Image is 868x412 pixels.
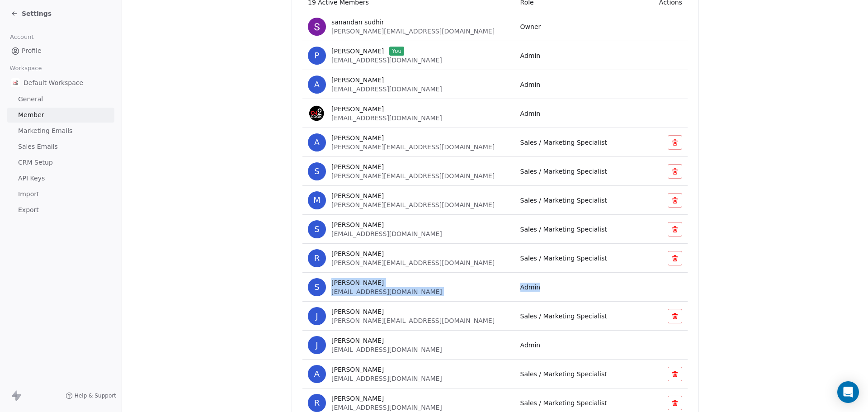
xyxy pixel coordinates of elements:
[331,76,384,85] span: [PERSON_NAME]
[520,81,541,88] span: Admin
[308,191,326,209] span: M
[331,133,384,142] span: [PERSON_NAME]
[389,47,404,56] span: You
[331,18,384,27] span: sanandan sudhir
[18,174,45,183] span: API Keys
[331,259,495,266] span: [PERSON_NAME][EMAIL_ADDRESS][DOMAIN_NAME]
[308,278,326,296] span: S
[11,9,52,18] a: Settings
[308,307,326,325] span: J
[308,220,326,238] span: S
[331,346,442,353] span: [EMAIL_ADDRESS][DOMAIN_NAME]
[7,187,114,202] a: Import
[331,172,495,180] span: [PERSON_NAME][EMAIL_ADDRESS][DOMAIN_NAME]
[18,126,72,136] span: Marketing Emails
[7,92,114,107] a: General
[520,399,607,407] span: Sales / Marketing Specialist
[6,30,38,44] span: Account
[7,43,114,58] a: Profile
[520,226,607,233] span: Sales / Marketing Specialist
[520,110,541,117] span: Admin
[308,76,326,94] span: A
[331,220,384,229] span: [PERSON_NAME]
[520,52,541,59] span: Admin
[331,249,384,258] span: [PERSON_NAME]
[331,404,442,411] span: [EMAIL_ADDRESS][DOMAIN_NAME]
[18,205,39,215] span: Export
[308,18,326,36] img: kRIQ9gOQHcDie3rR_rtjW3JpV223tEqfrfqtgl4jBbI
[22,9,52,18] span: Settings
[18,142,58,152] span: Sales Emails
[520,23,541,30] span: Owner
[331,201,495,208] span: [PERSON_NAME][EMAIL_ADDRESS][DOMAIN_NAME]
[22,46,42,56] span: Profile
[520,341,541,349] span: Admin
[520,197,607,204] span: Sales / Marketing Specialist
[7,139,114,154] a: Sales Emails
[331,375,442,382] span: [EMAIL_ADDRESS][DOMAIN_NAME]
[75,392,116,399] span: Help & Support
[18,158,53,167] span: CRM Setup
[308,104,326,123] img: Screenshot%202025-06-25%20095108.png
[7,123,114,138] a: Marketing Emails
[18,110,44,120] span: Member
[331,307,384,316] span: [PERSON_NAME]
[7,203,114,218] a: Export
[308,394,326,412] span: R
[331,143,495,151] span: [PERSON_NAME][EMAIL_ADDRESS][DOMAIN_NAME]
[331,230,442,237] span: [EMAIL_ADDRESS][DOMAIN_NAME]
[331,28,495,35] span: [PERSON_NAME][EMAIL_ADDRESS][DOMAIN_NAME]
[11,78,20,87] img: on2cook%20logo-04%20copy.jpg
[308,133,326,152] span: A
[308,162,326,180] span: S
[331,57,442,64] span: [EMAIL_ADDRESS][DOMAIN_NAME]
[18,95,43,104] span: General
[331,162,384,171] span: [PERSON_NAME]
[331,104,384,114] span: [PERSON_NAME]
[308,365,326,383] span: A
[331,278,384,287] span: [PERSON_NAME]
[24,78,83,87] span: Default Workspace
[66,392,116,399] a: Help & Support
[308,336,326,354] span: J
[520,313,607,320] span: Sales / Marketing Specialist
[520,139,607,146] span: Sales / Marketing Specialist
[18,189,39,199] span: Import
[331,336,384,345] span: [PERSON_NAME]
[331,394,384,403] span: [PERSON_NAME]
[520,370,607,378] span: Sales / Marketing Specialist
[331,317,495,324] span: [PERSON_NAME][EMAIL_ADDRESS][DOMAIN_NAME]
[837,381,859,403] div: Open Intercom Messenger
[6,62,46,75] span: Workspace
[7,171,114,186] a: API Keys
[331,114,442,122] span: [EMAIL_ADDRESS][DOMAIN_NAME]
[331,288,442,295] span: [EMAIL_ADDRESS][DOMAIN_NAME]
[7,108,114,123] a: Member
[331,365,384,374] span: [PERSON_NAME]
[331,47,384,56] span: [PERSON_NAME]
[520,168,607,175] span: Sales / Marketing Specialist
[331,191,384,200] span: [PERSON_NAME]
[520,255,607,262] span: Sales / Marketing Specialist
[7,155,114,170] a: CRM Setup
[520,284,541,291] span: Admin
[331,85,442,93] span: [EMAIL_ADDRESS][DOMAIN_NAME]
[308,249,326,267] span: R
[308,47,326,65] span: P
